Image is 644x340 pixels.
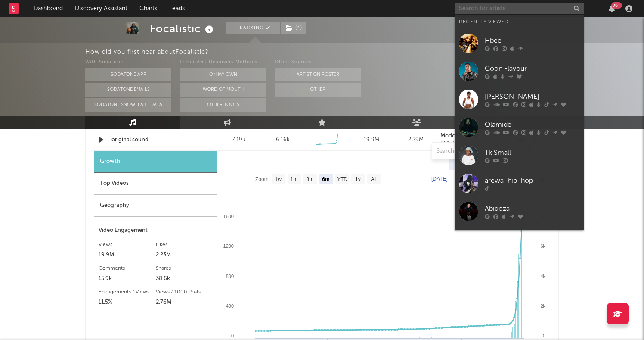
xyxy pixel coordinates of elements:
[455,225,584,253] a: Marioo
[180,83,266,97] button: Word Of Mouth
[280,22,307,34] span: ( 4 )
[337,176,347,182] text: YTD
[150,22,216,36] div: Focalistic
[226,303,234,309] text: 400
[540,303,545,309] text: 2k
[449,155,487,170] div: This sound
[156,297,213,308] div: 2.76M
[255,176,269,182] text: Zoom
[455,197,584,225] a: Abidoza
[99,287,156,297] div: Engagements / Views
[485,119,579,130] div: Olamide
[99,240,156,250] div: Views
[307,176,314,182] text: 3m
[355,176,361,182] text: 1y
[485,63,579,74] div: Goon Flavour
[322,176,329,182] text: 6m
[226,22,280,34] button: Tracking
[485,35,579,46] div: Hbee
[396,136,436,144] div: 2.29M
[540,243,545,249] text: 6k
[455,113,584,141] a: Olamide
[85,83,171,97] button: Sodatone Emails
[223,214,234,219] text: 1600
[156,274,213,284] div: 38.6k
[455,169,584,197] a: arewa_hip_hop
[455,3,584,14] input: Search for artists
[226,274,234,279] text: 800
[275,83,361,97] button: Other
[485,203,579,214] div: Abidoza
[85,98,171,112] button: Sodatone Snowflake Data
[455,57,584,85] a: Goon Flavour
[611,2,622,9] div: 99 +
[180,68,266,81] button: On My Own
[543,333,545,338] text: 0
[485,175,579,186] div: arewa_hip_hop
[459,17,579,27] div: Recently Viewed
[609,5,615,12] button: 99+
[85,47,644,57] div: How did you first hear about Focalistic ?
[455,141,584,169] a: Tk Small
[352,136,392,144] div: 19.9M
[540,274,545,279] text: 4k
[85,68,171,81] button: Sodatone App
[156,287,213,297] div: Views / 1000 Posts
[85,57,171,68] div: With Sodatone
[99,225,213,236] div: Video Engagement
[276,136,290,144] div: 6.16k
[111,136,201,144] a: original sound
[231,333,234,338] text: 0
[281,22,306,34] button: (4)
[99,263,156,274] div: Comments
[485,147,579,158] div: Tk Small
[455,29,584,57] a: Hbee
[440,133,477,139] strong: ModoModoSA
[431,176,448,182] text: [DATE]
[94,151,217,173] div: Growth
[440,141,500,147] div: 261k followers
[99,274,156,284] div: 15.9k
[275,176,282,182] text: 1w
[440,133,500,139] a: ModoModoSA
[156,263,213,274] div: Shares
[180,57,266,68] div: Other A&R Discovery Methods
[223,243,234,249] text: 1200
[275,57,361,68] div: Other Sources
[94,173,217,195] div: Top Videos
[485,91,579,102] div: [PERSON_NAME]
[94,195,217,217] div: Geography
[275,68,361,81] button: Artist on Roster
[156,250,213,260] div: 2.23M
[371,176,376,182] text: All
[291,176,298,182] text: 1m
[432,148,523,155] input: Search by song name or URL
[99,297,156,308] div: 11.5%
[99,250,156,260] div: 19.9M
[219,136,259,144] div: 7.19k
[180,98,266,112] button: Other Tools
[455,85,584,113] a: [PERSON_NAME]
[156,240,213,250] div: Likes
